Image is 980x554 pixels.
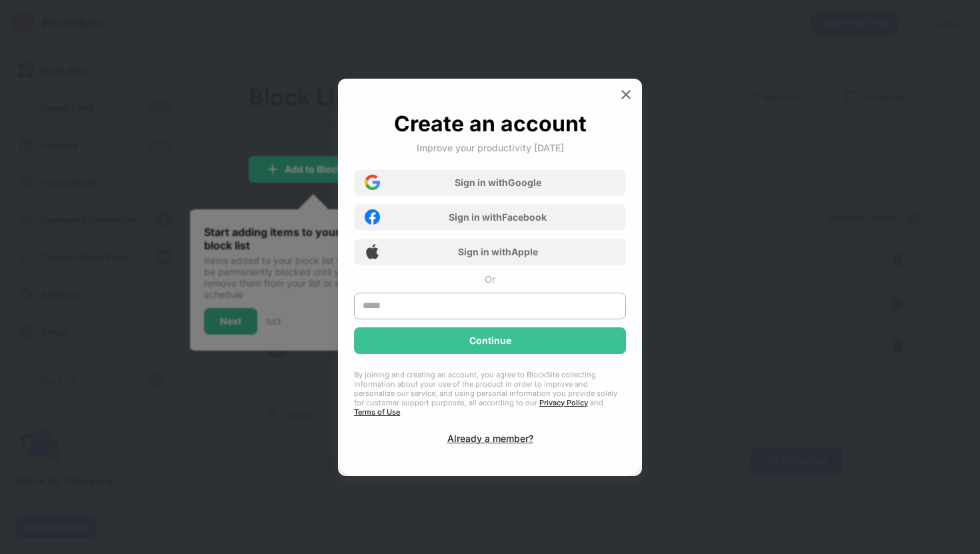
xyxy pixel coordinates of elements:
div: Continue [469,335,511,346]
div: Already a member? [447,433,533,444]
div: Create an account [394,111,587,137]
a: Privacy Policy [539,398,588,407]
div: Or [485,273,495,285]
div: Sign in with Apple [458,246,538,257]
img: facebook-icon.png [365,209,380,225]
div: By joining and creating an account, you agree to BlockSite collecting information about your use ... [354,370,626,417]
div: Sign in with Facebook [449,211,547,223]
img: apple-icon.png [365,244,380,259]
div: Sign in with Google [455,177,541,188]
a: Terms of Use [354,407,400,417]
img: google-icon.png [365,175,380,190]
div: Improve your productivity [DATE] [417,142,564,153]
